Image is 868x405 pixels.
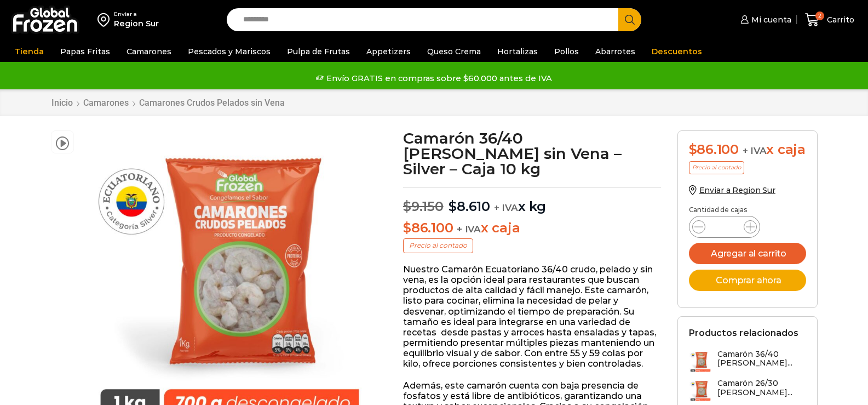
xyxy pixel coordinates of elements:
span: 2 [815,12,824,20]
p: Precio al contado [689,161,744,174]
a: Papas Fritas [55,41,116,62]
h2: Productos relacionados [689,328,798,338]
a: Queso Crema [422,41,486,62]
bdi: 86.100 [403,220,453,236]
h1: Camarón 36/40 [PERSON_NAME] sin Vena – Silver – Caja 10 kg [403,130,661,176]
bdi: 8.610 [449,198,490,214]
p: x caja [403,220,661,236]
a: Camarones Crudos Pelados sin Vena [139,98,285,108]
a: Camarones [83,98,129,108]
span: Enviar a Region Sur [699,185,775,195]
span: $ [449,198,457,214]
a: Pescados y Mariscos [182,41,276,62]
h3: Camarón 26/30 [PERSON_NAME]... [717,379,806,397]
span: Mi cuenta [749,14,791,25]
bdi: 86.100 [689,141,739,157]
h3: Camarón 36/40 [PERSON_NAME]... [717,350,806,368]
button: Search button [618,8,641,31]
div: Region Sur [114,18,159,29]
span: + IVA [457,224,481,235]
a: Enviar a Region Sur [689,185,775,195]
a: Camarones [121,41,177,62]
a: Hortalizas [492,41,543,62]
a: Tienda [9,41,49,62]
bdi: 9.150 [403,198,444,214]
button: Comprar ahora [689,270,806,291]
a: Camarón 26/30 [PERSON_NAME]... [689,379,806,402]
a: Camarón 36/40 [PERSON_NAME]... [689,350,806,373]
a: Inicio [51,98,73,108]
span: + IVA [743,145,767,156]
input: Product quantity [714,219,735,235]
a: Abarrotes [590,41,641,62]
span: $ [403,220,411,236]
a: Pollos [549,41,584,62]
div: x caja [689,142,806,158]
a: Descuentos [646,41,708,62]
a: 2 Carrito [802,7,857,33]
span: $ [689,141,697,157]
span: + IVA [494,202,518,213]
span: Carrito [824,14,854,25]
a: Appetizers [361,41,416,62]
a: Mi cuenta [738,9,791,31]
img: address-field-icon.svg [97,10,114,29]
p: x kg [403,187,661,215]
span: $ [403,198,411,214]
nav: Breadcrumb [51,98,285,108]
button: Agregar al carrito [689,243,806,264]
div: Enviar a [114,10,159,18]
a: Pulpa de Frutas [281,41,355,62]
p: Cantidad de cajas [689,206,806,214]
p: Precio al contado [403,238,473,253]
p: Nuestro Camarón Ecuatoriano 36/40 crudo, pelado y sin vena, es la opción ideal para restaurantes ... [403,264,661,369]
